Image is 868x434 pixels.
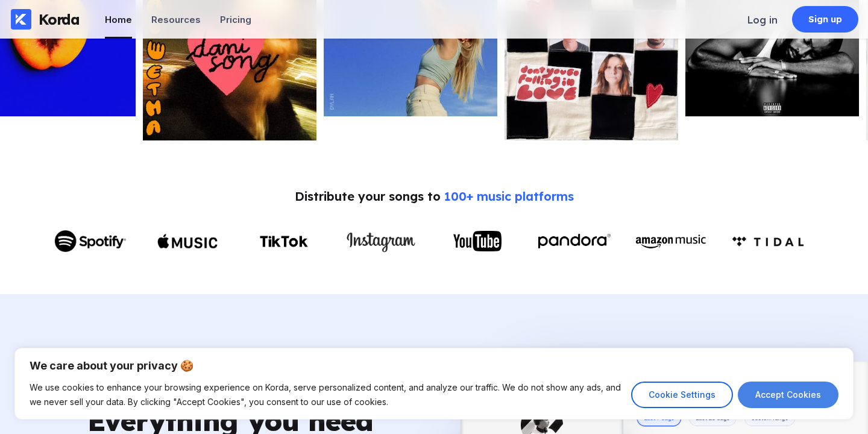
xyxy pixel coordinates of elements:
img: Amazon [635,231,707,251]
img: TikTok [260,236,308,247]
div: Resources [151,14,201,25]
div: Log in [747,14,778,26]
img: Pandora [538,234,611,248]
div: Distribute your songs to [295,189,574,204]
img: Amazon [732,236,804,247]
img: YouTube [453,231,502,251]
div: Pricing [220,14,251,25]
p: We care about your privacy 🍪 [30,359,838,373]
a: Sign up [792,6,858,33]
div: Sign up [808,13,843,25]
span: 100+ music platforms [444,189,574,204]
div: Korda [39,10,80,28]
img: Instagram [345,228,417,254]
button: Cookie Settings [631,382,733,408]
img: Apple Music [157,224,218,258]
div: Home [105,14,132,25]
p: We use cookies to enhance your browsing experience on Korda, serve personalized content, and anal... [30,380,622,409]
img: Spotify [54,230,127,252]
button: Accept Cookies [738,382,838,408]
